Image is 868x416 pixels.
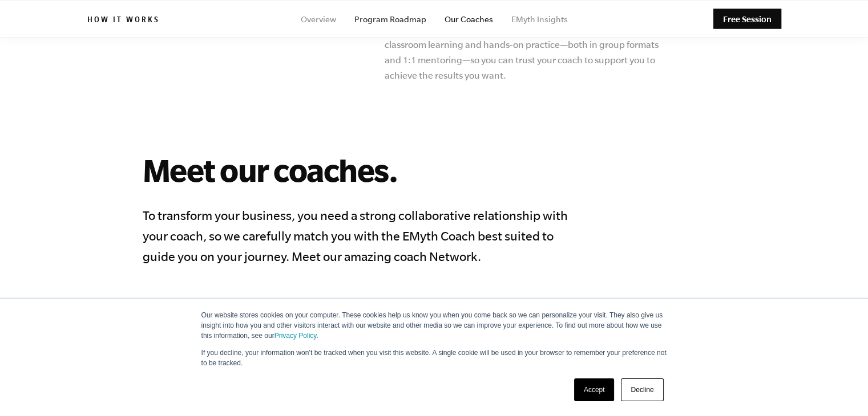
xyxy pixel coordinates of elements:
[201,310,667,341] p: Our website stores cookies on your computer. These cookies help us know you when you come back so...
[201,348,667,368] p: If you decline, your information won’t be tracked when you visit this website. A single cookie wi...
[301,15,336,24] a: Overview
[713,9,781,29] a: Free Session
[143,152,781,188] h2: Meet our coaches.
[143,205,573,267] h4: To transform your business, you need a strong collaborative relationship with your coach, so we c...
[87,15,160,27] h6: How it works
[354,15,426,24] a: Program Roadmap
[511,15,568,24] a: EMyth Insights
[574,378,615,401] a: Accept
[445,15,493,24] a: Our Coaches
[274,332,317,340] a: Privacy Policy
[621,378,663,401] a: Decline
